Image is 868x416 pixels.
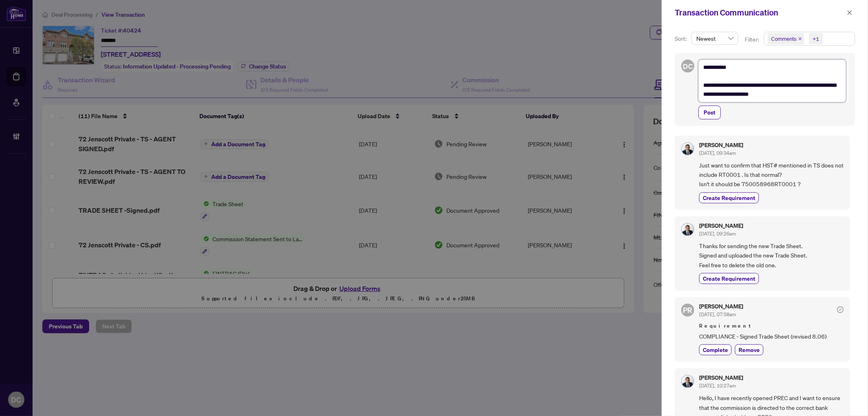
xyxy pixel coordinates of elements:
p: Filter: [745,35,760,44]
span: Complete [703,346,728,354]
h5: [PERSON_NAME] [699,304,743,309]
span: [DATE], 10:27am [699,383,736,389]
span: COMPLIANCE - Signed Trade Sheet (revised 8.06) [699,332,844,341]
div: Transaction Communication [675,7,844,19]
span: [DATE], 09:26am [699,231,736,237]
span: Create Requirement [703,194,755,202]
img: Profile Icon [682,143,694,155]
span: Remove [739,346,760,354]
span: Requirement [699,322,844,330]
h5: [PERSON_NAME] [699,375,743,381]
span: PR [683,304,693,316]
button: Complete [699,344,732,355]
span: DC [683,61,693,72]
h5: [PERSON_NAME] [699,142,743,148]
span: close [847,10,853,15]
span: Newest [696,32,733,44]
button: Post [698,106,721,119]
span: Thanks for sending the new Trade Sheet. Signed and uploaded the new Trade Sheet. Feel free to del... [699,241,844,270]
img: Profile Icon [682,375,694,387]
span: Comments [771,35,796,43]
span: Just want to confirm that HST# mentioned in TS does not include RT0001 . Is that normal? Isn't it... [699,161,844,189]
img: Profile Icon [682,223,694,236]
span: Comments [767,33,804,44]
div: +1 [813,35,819,43]
button: Remove [735,344,763,355]
span: check-circle [837,306,844,313]
button: Create Requirement [699,192,759,203]
span: Post [704,106,715,119]
span: close [798,37,802,41]
span: [DATE], 07:58am [699,311,736,317]
span: [DATE], 09:34am [699,150,736,156]
p: Sort: [675,34,688,43]
span: Create Requirement [703,274,755,283]
button: Create Requirement [699,273,759,284]
h5: [PERSON_NAME] [699,223,743,229]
